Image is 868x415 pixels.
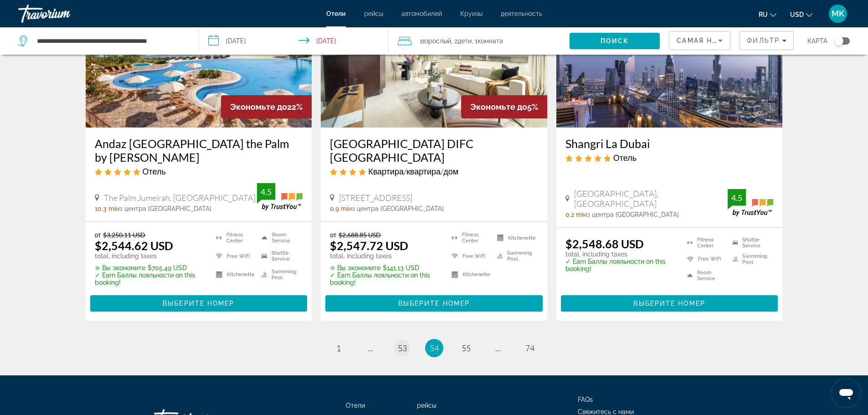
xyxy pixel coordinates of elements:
button: Travelers: 1 adult, 2 children [389,27,570,55]
li: Shuttle Service [257,249,303,263]
button: Search [570,33,660,49]
button: Выберите номер [561,295,778,312]
button: Select check in and out date [199,27,389,55]
li: Fitness Center [683,237,728,249]
span: 54 [430,343,439,353]
span: Отель [613,153,637,163]
span: Отель [143,166,166,176]
p: ✓ Earn Баллы лояльности on this booking! [95,272,205,286]
a: Отели [346,402,365,409]
li: Free WiFi [447,249,493,263]
p: total, including taxes [565,251,676,258]
span: 1 [420,35,451,47]
button: Filters [740,31,794,50]
span: Взрослый [422,37,451,45]
li: Kitchenette [211,268,257,282]
span: Дети [457,37,472,45]
mat-select: Sort by [677,35,723,46]
li: Fitness Center [211,231,257,245]
span: Фильтр [747,37,780,44]
span: от [330,231,336,239]
div: 5% [461,95,547,118]
span: Выберите номер [633,300,705,307]
li: Swimming Pool [493,249,538,263]
span: , 2 [451,35,472,47]
span: ✮ Вы экономите [95,264,145,272]
ins: $2,544.62 USD [95,239,173,252]
span: ... [368,343,373,353]
input: Search hotel destination [36,34,185,48]
a: Andaz [GEOGRAPHIC_DATA] the Palm by [PERSON_NAME] [95,137,303,164]
button: Выберите номер [90,295,308,312]
span: ru [759,11,768,18]
a: деятельность [501,10,542,17]
span: Самая низкая цена [677,37,761,44]
span: Квартира/квартира/дом [368,166,458,176]
a: FAQs [578,396,593,403]
button: Change language [759,8,776,21]
span: Экономьте до [230,102,287,112]
ins: $2,548.68 USD [565,237,644,251]
span: [GEOGRAPHIC_DATA], [GEOGRAPHIC_DATA] [574,189,728,209]
span: 1 [336,343,341,353]
span: из центра [GEOGRAPHIC_DATA] [583,211,679,218]
p: $705.49 USD [95,264,205,272]
div: 5 star Hotel [95,166,303,176]
p: $141.13 USD [330,264,440,272]
span: ... [495,343,501,353]
span: 10.3 mi [95,205,116,212]
div: 4 star Apartment [330,166,538,176]
button: Toggle map [827,37,850,45]
span: Экономьте до [470,102,527,112]
li: Kitchenette [447,268,493,282]
a: рейсы [417,402,436,409]
p: ✓ Earn Баллы лояльности on this booking! [565,258,676,272]
a: рейсы [364,10,383,17]
span: 55 [462,343,471,353]
span: ✮ Вы экономите [330,264,380,272]
span: Комната [478,37,503,45]
span: , 1 [472,35,503,47]
span: карта [807,35,827,47]
span: 0.2 mi [565,211,583,218]
span: USD [790,11,804,18]
iframe: Button to launch messaging window [832,379,861,408]
a: Выберите номер [561,297,778,307]
span: 74 [525,343,534,353]
span: из центра [GEOGRAPHIC_DATA] [348,205,444,212]
li: Room Service [257,231,303,245]
li: Free WiFi [211,249,257,263]
a: [GEOGRAPHIC_DATA] DIFC [GEOGRAPHIC_DATA] [330,137,538,164]
a: автомобилей [401,10,442,17]
span: 53 [398,343,407,353]
button: Change currency [790,8,812,21]
span: The Palm Jumeirah, [GEOGRAPHIC_DATA] [104,193,256,203]
li: Kitchenette [493,231,538,245]
p: total, including taxes [330,252,440,260]
div: 22% [221,95,312,118]
ins: $2,547.72 USD [330,239,408,252]
img: TrustYou guest rating badge [257,183,303,210]
a: Shangri La Dubai [565,137,774,150]
span: Отели [326,10,346,17]
span: Выберите номер [398,300,470,307]
li: Free WiFi [683,253,728,265]
button: Выберите номер [325,295,543,312]
span: Выберите номер [163,300,234,307]
del: $2,688.85 USD [339,231,381,239]
nav: Pagination [86,339,783,357]
div: 4.5 [728,192,746,203]
a: Выберите номер [90,297,308,307]
li: Room Service [683,270,728,282]
span: от [95,231,101,239]
p: ✓ Earn Баллы лояльности on this booking! [330,272,440,286]
a: Круизы [460,10,483,17]
a: Travorium [18,2,109,26]
a: Выберите номер [325,297,543,307]
span: [STREET_ADDRESS] [339,193,412,203]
